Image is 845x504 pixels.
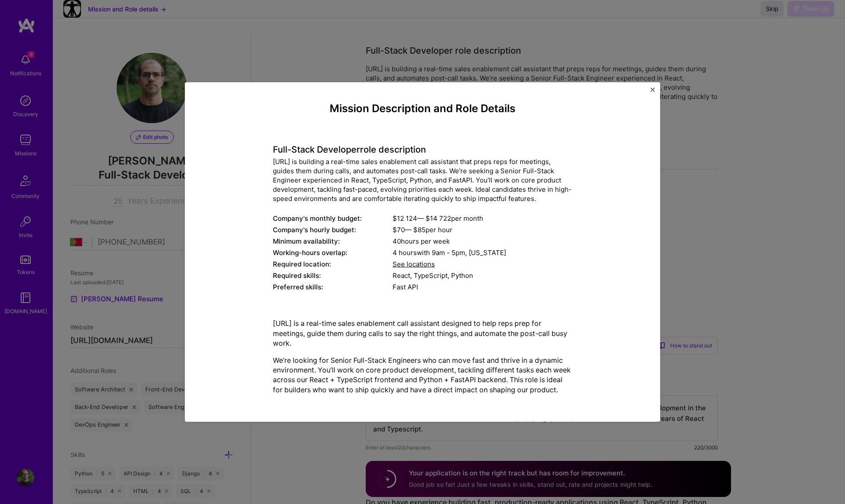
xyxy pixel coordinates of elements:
div: $ 70 — $ 85 per hour [393,225,572,234]
div: Required location: [273,259,393,269]
div: Required skills: [273,271,393,280]
span: See locations [393,260,435,268]
div: Company's hourly budget: [273,225,393,234]
div: Working-hours overlap: [273,248,393,257]
div: [URL] is building a real-time sales enablement call assistant that preps reps for meetings, guide... [273,157,572,203]
div: Fast API [393,282,572,292]
div: Company's monthly budget: [273,214,393,223]
div: React, TypeScript, Python [393,271,572,280]
div: Preferred skills: [273,282,393,292]
p: We’re looking for Senior Full-Stack Engineers who can move fast and thrive in a dynamic environme... [273,355,572,394]
div: $ 12 124 — $ 14 722 per month [393,214,572,223]
div: 40 hours per week [393,237,572,246]
div: Minimum availability: [273,237,393,246]
h4: Full-Stack Developer role description [273,144,572,155]
span: 9am - 5pm , [430,248,469,257]
h4: Mission Description and Role Details [273,102,572,115]
button: Close [650,88,655,97]
p: [URL] is a real-time sales enablement call assistant designed to help reps prep for meetings, gui... [273,318,572,348]
div: 4 hours with [US_STATE] [393,248,572,257]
